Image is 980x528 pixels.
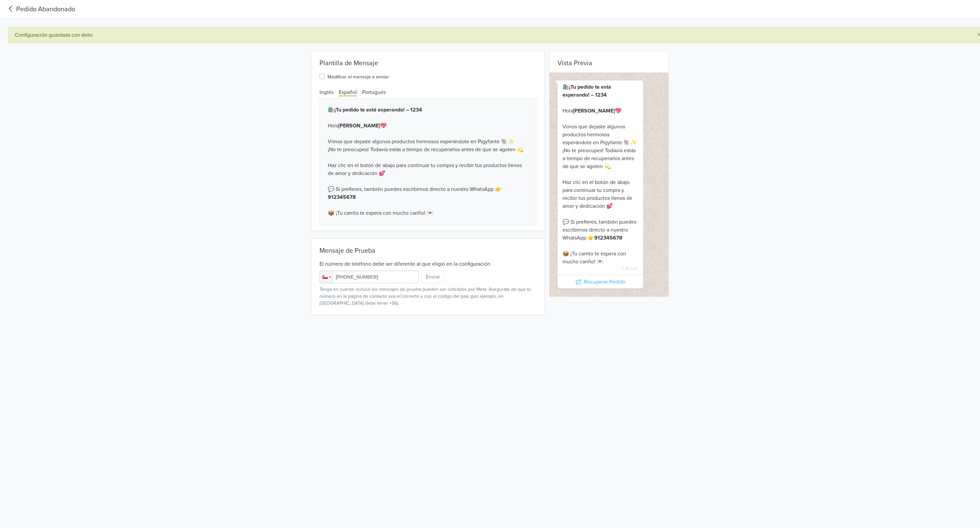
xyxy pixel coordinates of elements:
[328,194,356,200] b: 912345678
[594,235,622,241] b: 912345678
[558,275,643,288] div: Recuperar Pedido
[319,271,419,283] input: 1 (702) 123-4567
[550,51,668,70] div: Vista Previa
[312,51,544,70] div: Plantilla de Mensaje
[327,72,389,80] label: Modificar el mensaje a enviar
[319,98,536,225] div: 🛍️ Hola 💖 Vimos que dejaste algunos productos hermosos esperándote en Pigyfante 🐘✨ ¡No te preocup...
[15,31,966,39] div: Configuración guardada con éxito
[334,107,422,113] b: ¡Tu pedido te está esperando! – 1234
[319,257,536,268] div: El número de teléfono debe ser diferente al que eligió en la configuración
[319,89,333,96] span: Inglés
[319,286,536,307] small: Tenga en cuenta: incluso los mensajes de prueba pueden ser cobrados por Meta. Asegúrate de que tu...
[5,4,75,14] a: Pedido Abandonado
[339,89,357,96] span: Español
[320,271,332,283] div: Chile: + 56
[563,83,638,266] div: 🛍️ Hola 💖 Vimos que dejaste algunos productos hermosos esperándote en Pigyfante 🐘✨ ¡No te preocup...
[421,271,444,283] button: Enviar
[362,89,386,96] span: Portugués
[573,108,615,114] b: [PERSON_NAME]
[338,122,380,129] b: [PERSON_NAME]
[319,247,536,255] div: Mensaje de Prueba
[563,84,611,98] b: ¡Tu pedido te está esperando! – 1234
[563,266,638,272] span: 2:45 p.m.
